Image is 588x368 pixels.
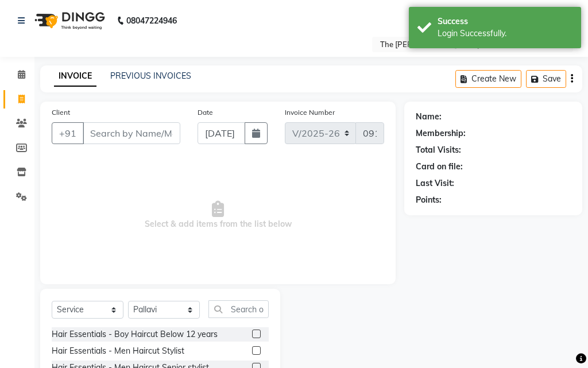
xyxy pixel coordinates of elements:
div: Card on file: [416,161,463,173]
span: Select & add items from the list below [52,158,384,273]
div: Membership: [416,127,466,140]
label: Client [52,107,70,118]
div: Hair Essentials - Men Haircut Stylist [52,345,184,357]
a: PREVIOUS INVOICES [110,71,191,81]
input: Search or Scan [208,300,269,318]
button: Save [526,70,566,88]
div: Points: [416,194,442,206]
button: Create New [455,70,521,88]
div: Name: [416,111,442,123]
div: Login Successfully. [438,28,572,40]
input: Search by Name/Mobile/Email/Code [83,122,180,144]
div: Last Visit: [416,177,454,189]
label: Invoice Number [285,107,335,118]
div: Hair Essentials - Boy Haircut Below 12 years [52,328,218,340]
label: Date [198,107,213,118]
a: INVOICE [54,66,96,87]
img: logo [29,5,108,37]
div: Success [438,16,572,28]
div: Total Visits: [416,144,461,156]
button: +91 [52,122,84,144]
b: 08047224946 [126,5,177,37]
